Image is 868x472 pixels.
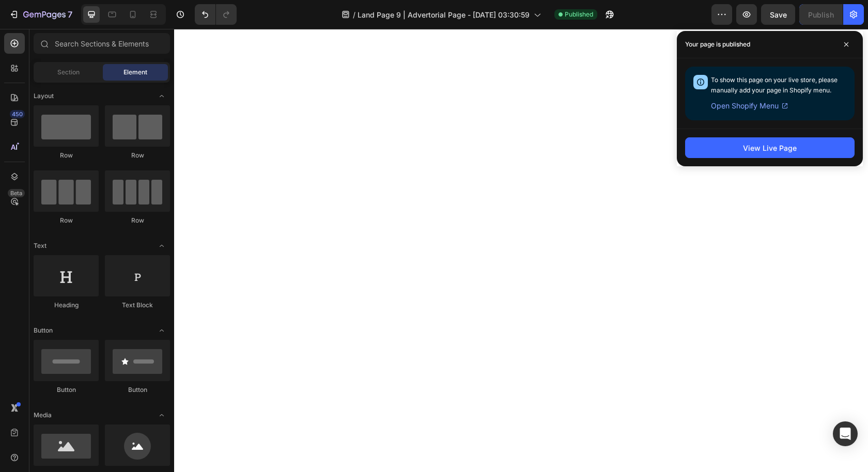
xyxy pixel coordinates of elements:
[10,110,25,118] div: 450
[195,4,237,25] div: Undo/Redo
[761,4,795,25] button: Save
[4,4,77,25] button: 7
[358,9,530,20] span: Land Page 9 | Advertorial Page - [DATE] 03:30:59
[808,9,834,20] div: Publish
[34,326,53,335] span: Button
[34,151,99,160] div: Row
[34,301,99,310] div: Heading
[34,91,54,101] span: Layout
[153,322,170,339] span: Toggle open
[174,29,868,472] iframe: Design area
[799,4,843,25] button: Publish
[565,10,593,19] span: Published
[34,33,170,54] input: Search Sections & Elements
[105,151,170,160] div: Row
[833,421,858,446] div: Open Intercom Messenger
[685,39,750,50] p: Your page is published
[123,68,147,77] span: Element
[353,9,355,20] span: /
[153,238,170,254] span: Toggle open
[711,100,779,112] span: Open Shopify Menu
[34,241,47,250] span: Text
[8,189,25,197] div: Beta
[34,216,99,225] div: Row
[711,76,838,94] span: To show this page on your live store, please manually add your page in Shopify menu.
[685,137,855,158] button: View Live Page
[105,385,170,395] div: Button
[57,68,80,77] span: Section
[105,216,170,225] div: Row
[153,88,170,104] span: Toggle open
[105,301,170,310] div: Text Block
[770,10,787,19] span: Save
[743,143,797,153] div: View Live Page
[68,8,72,21] p: 7
[153,407,170,423] span: Toggle open
[34,411,52,420] span: Media
[34,385,99,395] div: Button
